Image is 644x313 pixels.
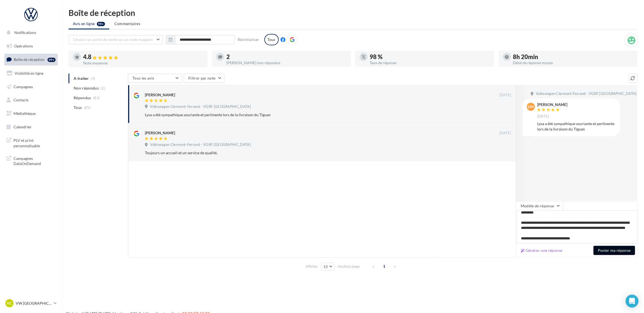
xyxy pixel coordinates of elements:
[321,263,335,270] button: 10
[499,93,511,98] span: [DATE]
[14,44,33,48] span: Opérations
[3,68,59,79] a: Visibilité en ligne
[226,54,346,60] div: 2
[150,104,251,109] span: Volkswagen Clermont-Ferrand - VGRF [GEOGRAPHIC_DATA]
[47,58,56,62] div: 99+
[226,61,346,65] div: [PERSON_NAME] non répondus
[13,125,32,129] span: Calendrier
[184,74,224,83] button: Filtrer par note
[3,153,59,168] a: Campagnes DataOnDemand
[13,137,56,148] span: PLV et print personnalisable
[145,92,175,98] div: [PERSON_NAME]
[15,71,43,75] span: Visibilité en ligne
[145,130,175,136] div: [PERSON_NAME]
[3,108,59,119] a: Médiathèque
[14,57,45,62] span: Boîte de réception
[3,94,59,106] a: Contacts
[145,112,476,118] div: Lysa a été sympathique souriante et pertinente lors de la livraison du Tiguan
[84,105,91,110] span: (85)
[74,105,82,110] span: Tous
[74,85,99,91] span: Non répondus
[83,54,203,60] div: 4.8
[323,264,328,269] span: 10
[7,301,12,306] span: VC
[3,121,59,133] a: Calendrier
[306,264,318,269] span: Afficher
[13,155,56,166] span: Campagnes DataOnDemand
[370,61,490,65] div: Taux de réponse
[3,54,59,65] a: Boîte de réception99+
[513,54,633,60] div: 8h 20min
[537,114,549,119] span: [DATE]
[150,142,251,147] span: Volkswagen Clermont-Ferrand - VGRF [GEOGRAPHIC_DATA]
[74,95,91,101] span: Répondus
[626,295,639,308] div: Open Intercom Messenger
[537,121,616,132] div: Lysa a été sympathique souriante et pertinente lors de la livraison du Tiguan
[16,301,52,306] p: VW [GEOGRAPHIC_DATA]
[145,150,476,156] div: Toujours un accueil et un service de qualité.
[13,84,33,89] span: Campagnes
[537,103,567,106] div: [PERSON_NAME]
[3,135,59,150] a: PLV et print personnalisable
[528,104,534,109] span: dM
[128,74,182,83] button: Tous les avis
[236,36,261,43] button: Réinitialiser
[536,91,637,96] span: Volkswagen Clermont-Ferrand - VGRF [GEOGRAPHIC_DATA]
[3,81,59,92] a: Campagnes
[114,21,140,26] span: Commentaires
[69,35,163,44] button: Choisir un point de vente ou un code magasin
[13,98,29,102] span: Contacts
[519,247,565,254] button: Générer une réponse
[513,61,633,65] div: Délai de réponse moyen
[4,298,58,308] a: VC VW [GEOGRAPHIC_DATA]
[3,27,57,38] button: Notifications
[93,96,100,100] span: (83)
[73,37,153,42] span: Choisir un point de vente ou un code magasin
[516,201,563,211] button: Modèle de réponse
[264,34,279,45] div: Tous
[132,76,154,80] span: Tous les avis
[83,61,203,65] div: Note moyenne
[370,54,490,60] div: 98 %
[13,111,36,116] span: Médiathèque
[338,264,360,269] span: résultats/page
[69,9,638,17] div: Boîte de réception
[499,131,511,136] span: [DATE]
[14,30,36,35] span: Notifications
[380,262,389,271] span: 1
[594,246,635,255] button: Poster ma réponse
[3,40,59,52] a: Opérations
[101,86,105,90] span: (2)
